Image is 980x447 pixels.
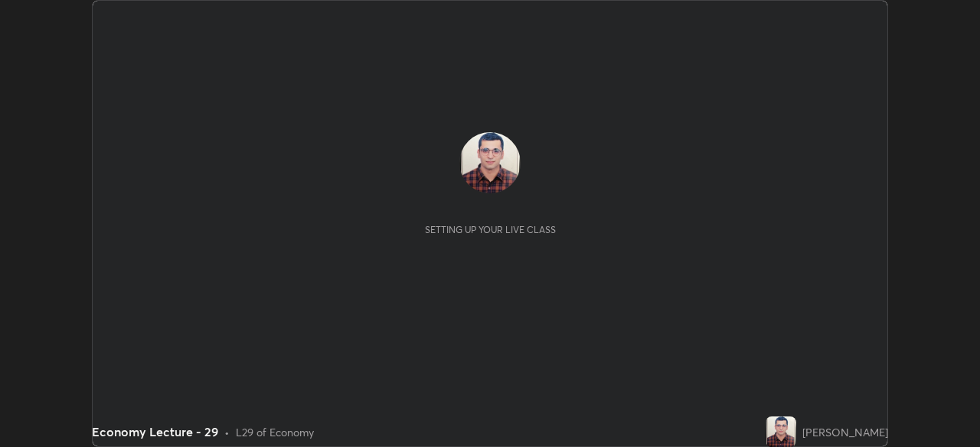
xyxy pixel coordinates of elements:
img: 441b7260e14345f6886495bf2de59c8b.jpg [459,132,521,193]
div: [PERSON_NAME] [802,424,888,440]
div: • [224,424,230,440]
div: Setting up your live class [425,224,556,235]
div: L29 of Economy [236,424,314,440]
div: Economy Lecture - 29 [92,423,218,441]
img: 441b7260e14345f6886495bf2de59c8b.jpg [766,416,796,447]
